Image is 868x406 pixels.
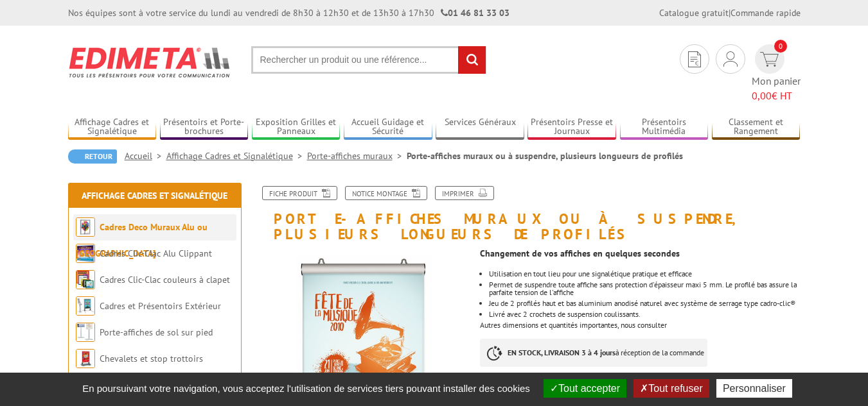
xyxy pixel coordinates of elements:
img: Cadres Clic-Clac couleurs à clapet [76,270,95,289]
img: devis rapide [723,51,738,67]
img: devis rapide [760,52,779,67]
div: | [659,6,801,19]
p: à réception de la commande [480,339,707,367]
img: Chevalets et stop trottoirs [76,349,95,368]
strong: 01 46 81 33 03 [441,7,509,19]
strong: EN STOCK, LIVRAISON 3 à 4 jours [508,348,616,357]
a: Imprimer [435,186,494,200]
p: Livré avec 2 crochets de suspension coulissants. [489,310,800,318]
a: Retour [68,149,117,164]
span: 0,00 [752,89,772,102]
img: devis rapide [688,51,701,67]
a: Classement et Rangement [712,117,801,138]
img: Cadres Deco Muraux Alu ou Bois [76,217,95,237]
input: Rechercher un produit ou une référence... [251,46,486,74]
strong: Changement de vos affiches en quelques secondes [480,248,680,259]
span: En poursuivant votre navigation, vous acceptez l'utilisation de services tiers pouvant installer ... [76,383,536,394]
a: devis rapide 0 Mon panier 0,00€ HT [752,44,801,103]
div: Autres dimensions et quantités importantes, nous consulter [480,242,810,380]
li: Porte-affiches muraux ou à suspendre, plusieurs longueurs de profilés [407,149,683,162]
a: Catalogue gratuit [659,7,729,19]
a: Cadres Clic-Clac Alu Clippant [100,248,212,259]
button: Tout accepter [544,379,626,398]
a: Présentoirs et Porte-brochures [160,117,249,138]
a: Cadres et Présentoirs Extérieur [100,300,221,312]
a: Exposition Grilles et Panneaux [252,117,341,138]
span: Mon panier [752,74,801,103]
a: Affichage Cadres et Signalétique [166,150,307,162]
a: Affichage Cadres et Signalétique [82,190,227,201]
a: Accueil Guidage et Sécurité [344,117,432,138]
h1: Porte-affiches muraux ou à suspendre, plusieurs longueurs de profilés [245,186,810,242]
a: Cadres Deco Muraux Alu ou [GEOGRAPHIC_DATA] [76,221,208,259]
a: Fiche produit [262,186,337,200]
span: € HT [752,89,801,103]
button: Personnaliser (fenêtre modale) [716,379,792,398]
input: rechercher [458,46,486,74]
li: Jeu de 2 profilés haut et bas aluminium anodisé naturel avec système de serrage type cadro-clic® [489,300,800,307]
a: Services Généraux [436,117,524,138]
span: 0 [774,40,787,53]
a: Accueil [125,150,166,162]
li: Utilisation en tout lieu pour une signalétique pratique et efficace [489,270,800,278]
a: Présentoirs Presse et Journaux [527,117,616,138]
a: Affichage Cadres et Signalétique [68,117,157,138]
a: Chevalets et stop trottoirs [100,353,203,364]
a: Présentoirs Multimédia [620,117,709,138]
a: Porte-affiches de sol sur pied [100,326,213,338]
a: Notice Montage [345,186,427,200]
img: Edimeta [68,38,232,86]
a: Porte-affiches muraux [307,150,407,162]
a: Commande rapide [731,7,801,19]
li: Permet de suspendre toute affiche sans protection d'épaisseur maxi 5 mm. Le profilé bas assure la... [489,281,800,296]
a: Cadres Clic-Clac couleurs à clapet [100,274,230,285]
div: Nos équipes sont à votre service du lundi au vendredi de 8h30 à 12h30 et de 13h30 à 17h30 [68,6,509,19]
img: Cadres et Présentoirs Extérieur [76,296,95,316]
img: Porte-affiches de sol sur pied [76,323,95,342]
button: Tout refuser [633,379,709,398]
